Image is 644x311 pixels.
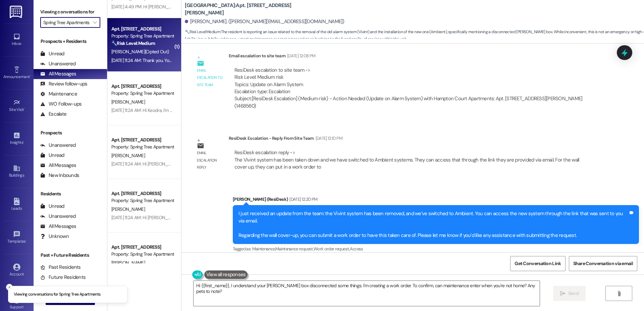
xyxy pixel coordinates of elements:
[229,52,598,62] div: Email escalation to site team
[40,142,76,149] div: Unanswered
[185,2,319,16] b: [GEOGRAPHIC_DATA]: Apt. [STREET_ADDRESS][PERSON_NAME]
[252,246,275,252] span: Maintenance ,
[26,238,27,243] span: •
[111,136,173,143] div: Apt. [STREET_ADDRESS]
[515,260,561,267] span: Get Conversation Link
[40,80,87,87] div: Review follow-ups
[285,52,315,59] div: [DATE] 12:08 PM
[194,281,540,306] textarea: Hi {{first_name}}, I understand your [PERSON_NAME] box disconnected some things. I'm creating a w...
[40,152,64,159] div: Unread
[40,70,76,77] div: All Messages
[111,251,173,258] div: Property: Spring Tree Apartments
[111,244,173,251] div: Apt. [STREET_ADDRESS]
[185,29,220,35] strong: 🔧 Risk Level: Medium
[23,139,24,144] span: •
[314,135,342,142] div: [DATE] 12:10 PM
[40,162,76,169] div: All Messages
[553,286,586,301] button: Send
[573,260,633,267] span: Share Conversation via email
[111,40,155,46] strong: 🔧 Risk Level: Medium
[10,6,23,18] img: ResiDesk Logo
[40,50,64,57] div: Unread
[40,233,69,240] div: Unknown
[6,284,13,291] button: Close toast
[111,152,145,159] span: [PERSON_NAME]
[40,101,82,108] div: WO Follow-ups
[34,252,107,259] div: Past + Future Residents
[34,190,107,197] div: Residents
[34,129,107,136] div: Prospects
[560,291,565,296] i: 
[111,25,173,33] div: Apt. [STREET_ADDRESS]
[568,290,579,297] span: Send
[197,149,223,171] div: Email escalation reply
[111,190,173,197] div: Apt. [STREET_ADDRESS]
[40,60,76,67] div: Unanswered
[40,90,77,98] div: Maintenance
[350,246,363,252] span: Access
[40,203,64,210] div: Unread
[185,18,344,25] div: [PERSON_NAME]. ([PERSON_NAME][EMAIL_ADDRESS][DOMAIN_NAME])
[111,260,145,266] span: [PERSON_NAME]
[40,274,86,281] div: Future Residents
[233,244,639,254] div: Tagged as:
[3,163,30,181] a: Buildings
[24,106,25,111] span: •
[40,223,76,230] div: All Messages
[40,7,100,17] label: Viewing conversations for
[275,246,314,252] span: Maintenance request ,
[14,292,101,298] p: Viewing conversations for Spring Tree Apartments
[111,143,173,150] div: Property: Spring Tree Apartments
[288,196,317,203] div: [DATE] 12:20 PM
[3,130,30,148] a: Insights •
[40,111,66,118] div: Escalate
[111,197,173,204] div: Property: Spring Tree Apartments
[314,246,350,252] span: Work order request ,
[234,67,592,96] div: ResiDesk escalation to site team -> Risk Level: Medium risk Topics: Update on Alarm System Escala...
[3,261,30,279] a: Account
[111,57,442,63] div: [DATE] 11:24 AM: Thank you. You will no longer receive texts from this thread. Please reply with ...
[111,4,446,10] div: [DATE] 4:49 PM: Hi [PERSON_NAME], it's nice to meet you! Please don't hesitate to reach out with ...
[111,99,145,105] span: [PERSON_NAME]
[510,256,565,271] button: Get Conversation Link
[111,206,145,212] span: [PERSON_NAME]
[185,28,644,43] span: : The resident is reporting an issue related to the removal of the old alarm system (Vivint) and ...
[40,264,81,271] div: Past Residents
[34,38,107,45] div: Prospects + Residents
[111,33,173,40] div: Property: Spring Tree Apartments
[3,31,30,49] a: Inbox
[40,172,79,179] div: New Inbounds
[93,20,97,25] i: 
[111,90,173,97] div: Property: Spring Tree Apartments
[43,17,90,28] input: All communities
[40,213,76,220] div: Unanswered
[233,196,639,205] div: [PERSON_NAME] (ResiDesk)
[3,97,30,115] a: Site Visit •
[616,291,622,296] i: 
[3,196,30,214] a: Leads
[234,95,592,110] div: Subject: [ResiDesk Escalation] (Medium risk) - Action Needed (Update on Alarm System) with Hampto...
[229,135,598,144] div: ResiDesk Escalation - Reply From Site Team
[238,210,628,239] div: I just received an update from the team: the Vivint system has been removed, and we’ve switched t...
[3,229,30,247] a: Templates •
[111,83,173,90] div: Apt. [STREET_ADDRESS]
[197,67,223,88] div: Email escalation to site team
[111,49,169,55] span: [PERSON_NAME] (Opted Out)
[30,73,31,78] span: •
[234,149,579,170] div: ResiDesk escalation reply -> The Vivint system has been taken down and we have switched to Ambien...
[569,256,637,271] button: Share Conversation via email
